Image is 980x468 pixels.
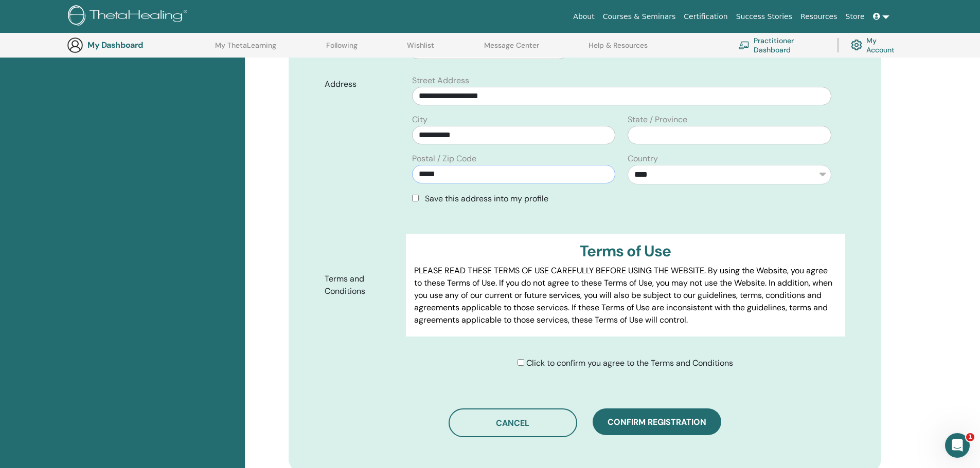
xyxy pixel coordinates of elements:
label: Terms and Conditions [317,269,406,301]
a: Message Center [484,41,539,58]
h3: My Dashboard [87,40,190,50]
label: Address [317,74,406,94]
h3: Terms of Use [414,242,836,260]
label: Country [628,153,658,165]
a: Resources [796,7,842,26]
a: My Account [851,34,903,57]
a: Certification [680,7,732,26]
img: chalkboard-teacher.svg [738,41,750,49]
a: Courses & Seminars [599,7,680,26]
a: Wishlist [407,41,434,58]
a: My ThetaLearning [215,41,276,58]
span: 1 [966,433,974,441]
img: cog.svg [851,37,862,53]
button: Cancel [449,408,577,437]
a: Success Stories [732,7,796,26]
button: Confirm registration [593,408,721,435]
span: Save this address into my profile [425,193,548,204]
img: generic-user-icon.jpg [67,37,83,53]
iframe: Intercom live chat [945,433,970,458]
span: Confirm registration [608,417,706,427]
a: Store [842,7,869,26]
label: Street Address [412,74,469,87]
a: Practitioner Dashboard [738,34,825,57]
span: Click to confirm you agree to the Terms and Conditions [526,358,733,368]
label: City [412,114,427,126]
a: Following [326,41,358,58]
a: About [569,7,598,26]
a: Help & Resources [589,41,648,58]
img: logo.png [68,5,191,28]
span: Cancel [496,418,529,428]
label: State / Province [628,114,687,126]
p: PLEASE READ THESE TERMS OF USE CAREFULLY BEFORE USING THE WEBSITE. By using the Website, you agre... [414,265,836,326]
label: Postal / Zip Code [412,153,476,165]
